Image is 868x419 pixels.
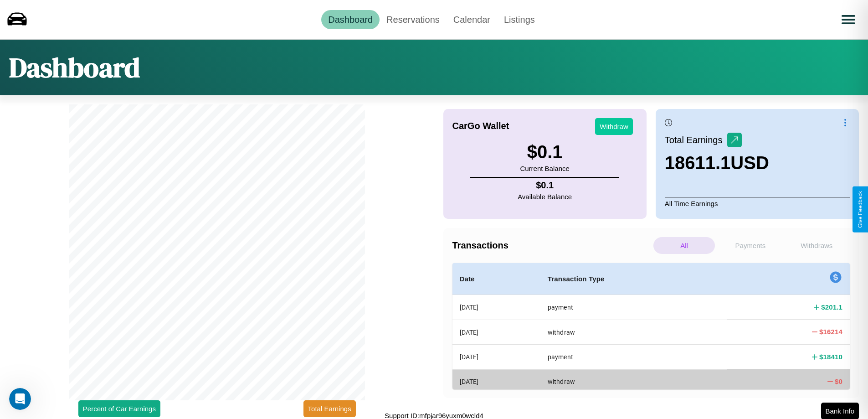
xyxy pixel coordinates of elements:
[452,369,540,393] th: [DATE]
[497,10,542,29] a: Listings
[452,320,540,344] th: [DATE]
[548,274,720,285] h4: Transaction Type
[321,10,380,29] a: Dashboard
[303,400,356,417] button: Total Earnings
[665,197,850,210] p: All Time Earnings
[540,320,727,344] th: withdraw
[380,10,447,29] a: Reservations
[665,132,727,148] p: Total Earnings
[78,400,160,417] button: Percent of Car Earnings
[836,7,861,32] button: Open menu
[452,345,540,369] th: [DATE]
[665,153,769,173] h3: 18611.1 USD
[857,191,863,228] div: Give Feedback
[9,49,140,86] h1: Dashboard
[518,191,572,203] p: Available Balance
[452,240,651,251] h4: Transactions
[595,118,633,135] button: Withdraw
[447,10,497,29] a: Calendar
[821,302,842,312] h4: $ 201.1
[520,142,569,162] h3: $ 0.1
[9,388,31,410] iframe: Intercom live chat
[540,295,727,320] th: payment
[786,237,847,254] p: Withdraws
[520,162,569,175] p: Current Balance
[653,237,715,254] p: All
[452,295,540,320] th: [DATE]
[452,121,509,131] h4: CarGo Wallet
[819,352,842,362] h4: $ 18410
[540,369,727,393] th: withdraw
[452,263,850,394] table: simple table
[835,377,842,386] h4: $ 0
[518,180,572,191] h4: $ 0.1
[719,237,781,254] p: Payments
[819,327,842,336] h4: $ 16214
[540,345,727,369] th: payment
[460,274,533,285] h4: Date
